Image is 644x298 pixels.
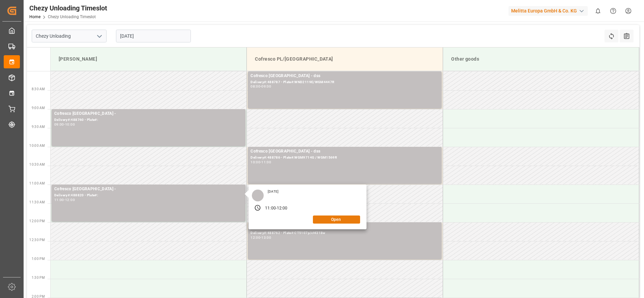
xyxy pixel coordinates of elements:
div: - [260,236,261,239]
div: - [276,205,277,211]
div: 12:00 [65,198,75,201]
span: 10:00 AM [29,144,45,147]
button: show 0 new notifications [590,3,606,19]
span: 1:00 PM [32,257,45,261]
div: Cofresco [GEOGRAPHIC_DATA] - [54,110,243,117]
div: Melitta Europa GmbH & Co. KG [508,6,588,16]
div: Delivery#:488787 - Plate#:WND2119E/WGM4447R [251,79,439,85]
span: 10:30 AM [29,163,45,166]
div: Cofresco [GEOGRAPHIC_DATA] - dss [251,73,439,79]
div: 11:00 [261,161,271,164]
div: Cofresco [GEOGRAPHIC_DATA] - dss [251,148,439,155]
div: Delivery#:488762 - Plate#:CT5107p/ct4318w [251,230,439,236]
button: Help Center [606,3,621,19]
div: Cofresco [GEOGRAPHIC_DATA] - [54,186,243,193]
div: 11:00 [54,198,64,201]
span: 12:30 PM [29,238,45,242]
span: 9:30 AM [32,125,45,129]
div: 12:00 [277,205,288,211]
div: - [260,161,261,164]
input: Type to search/select [32,30,107,42]
div: - [260,85,261,88]
span: 1:30 PM [32,276,45,279]
div: 09:00 [54,123,64,126]
span: 9:00 AM [32,106,45,110]
div: Cofresco PL/[GEOGRAPHIC_DATA] [252,53,437,65]
span: 12:00 PM [29,219,45,223]
span: 11:00 AM [29,181,45,185]
div: - [64,198,65,201]
div: Delivery#:488786 - Plate#:WGM9714G / WGM1569R [251,155,439,161]
input: DD.MM.YYYY [116,30,191,42]
div: 11:00 [265,205,276,211]
div: 10:00 [65,123,75,126]
div: Other goods [448,53,634,65]
div: Delivery#:488820 - Plate#: [54,193,243,198]
span: 11:30 AM [29,200,45,204]
div: - [64,123,65,126]
div: Delivery#:488760 - Plate#: [54,117,243,123]
button: Open [313,216,360,224]
button: Melitta Europa GmbH & Co. KG [508,4,590,17]
a: Home [29,14,40,19]
div: 12:00 [251,236,260,239]
div: 13:00 [261,236,271,239]
div: 09:00 [261,85,271,88]
div: Chezy Unloading Timeslot [29,3,107,13]
div: [DATE] [265,189,281,194]
div: 08:00 [251,85,260,88]
button: open menu [94,31,104,41]
span: 8:30 AM [32,87,45,91]
div: 10:00 [251,161,260,164]
div: [PERSON_NAME] [56,53,241,65]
